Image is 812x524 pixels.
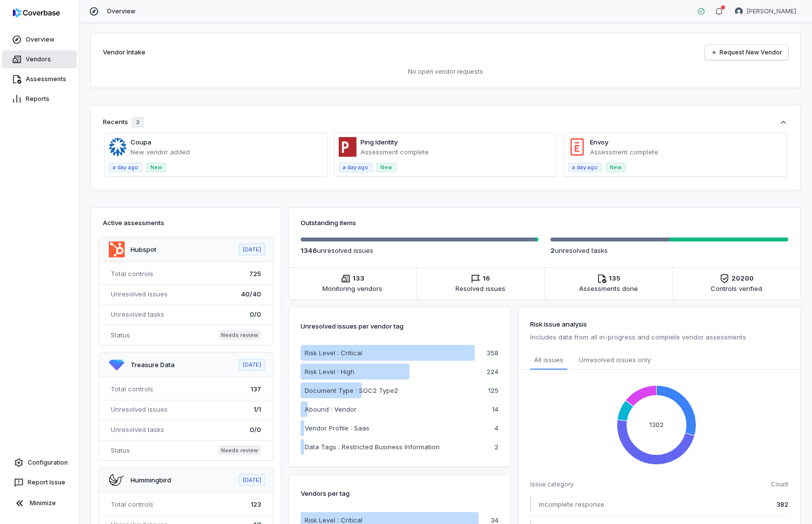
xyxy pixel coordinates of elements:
p: unresolved issue s [301,245,539,255]
span: 1346 [301,246,317,254]
button: Minimize [4,493,75,513]
a: Envoy [590,138,608,146]
img: logo-D7KZi-bG.svg [13,8,60,18]
span: Incomplete response [539,499,604,509]
span: Overview [107,7,135,15]
a: Treasure Data [131,361,175,369]
a: Overview [2,31,77,48]
span: 135 [609,274,620,284]
p: Risk Level : Critical [305,348,362,358]
span: [PERSON_NAME] [747,7,796,15]
h3: Risk issue analysis [530,319,788,329]
span: Controls verified [711,284,762,293]
a: Coupa [131,138,151,146]
a: Configuration [4,454,75,472]
p: 358 [487,350,498,356]
a: Reports [2,90,77,108]
span: 133 [353,274,364,284]
a: Vendors [2,50,77,68]
button: Recents3 [103,117,788,127]
p: 125 [488,387,498,394]
span: 3 [136,119,139,126]
span: 16 [483,274,490,284]
p: Unresolved issues per vendor tag [301,319,404,333]
p: No open vendor requests [103,68,788,76]
p: 34 [491,517,498,524]
p: 14 [492,406,498,413]
span: Monitoring vendors [322,284,382,293]
span: Assessments done [579,284,638,293]
span: 382 [776,499,788,509]
a: Assessments [2,70,77,88]
p: 2 [495,444,498,450]
div: Recents [103,117,143,127]
h2: Vendor Intake [103,48,145,57]
span: All issues [534,355,563,365]
span: Unresolved issues only [579,355,651,366]
span: Resolved issues [455,284,505,293]
p: unresolved task s [550,245,788,255]
span: Count [771,480,788,488]
button: Report Issue [4,474,75,491]
p: Risk Level : High [305,367,355,377]
p: Document Type : SOC2 Type2 [305,385,398,395]
text: 1302 [649,421,664,429]
a: Ping Identity [361,138,398,146]
p: 4 [495,425,498,431]
span: Issue category [530,480,574,488]
h3: Active assessments [103,218,269,228]
a: Hummingbird [131,476,171,484]
p: Data Tags : Restricted Business Information [305,442,440,452]
span: 2 [550,246,555,254]
p: Vendors per tag [301,486,350,500]
img: Daniel Aranibar avatar [735,7,743,15]
p: Includes data from all in-progress and complete vendor assessments [530,331,788,343]
a: Request New Vendor [705,45,788,60]
a: Hubspot [131,245,156,253]
span: 20200 [731,274,754,284]
button: Daniel Aranibar avatar[PERSON_NAME] [729,4,802,19]
p: 224 [487,369,498,375]
h3: Outstanding items [301,218,788,228]
p: Abound : Vendor [305,404,357,414]
p: Vendor Profile : Saas [305,423,369,433]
